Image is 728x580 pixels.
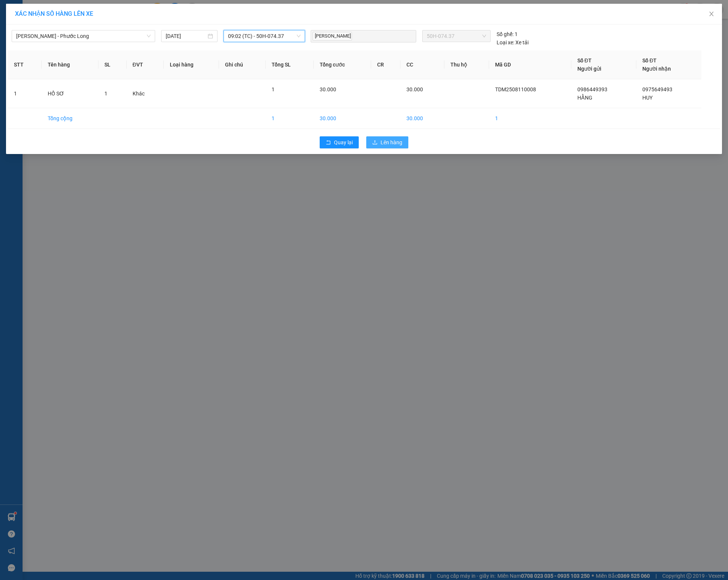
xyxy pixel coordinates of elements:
[642,66,671,72] span: Người nhận
[314,50,371,79] th: Tổng cước
[381,138,402,147] span: Lên hàng
[266,50,314,79] th: Tổng SL
[127,50,164,79] th: ĐVT
[8,79,42,108] td: 1
[104,91,107,97] span: 1
[313,32,352,41] span: [PERSON_NAME]
[497,30,518,38] div: 1
[406,86,423,92] span: 30.000
[6,7,18,15] span: Gửi:
[495,86,536,92] span: TDM2508110008
[42,50,99,79] th: Tên hàng
[127,79,164,108] td: Khác
[497,38,529,47] div: Xe tải
[166,32,206,40] input: 11/08/2025
[334,138,353,147] span: Quay lại
[8,50,42,79] th: STT
[314,108,371,129] td: 30.000
[228,30,300,42] span: 09:02 (TC) - 50H-074.37
[372,140,378,146] span: upload
[15,10,93,17] span: XÁC NHẬN SỐ HÀNG LÊN XE
[326,140,331,146] span: rollback
[320,86,336,92] span: 30.000
[366,136,408,148] button: uploadLên hàng
[400,108,445,129] td: 30.000
[444,50,489,79] th: Thu hộ
[59,6,110,24] div: VP Đắk Nhau
[42,79,99,108] td: HỒ SƠ
[6,6,53,24] div: VP Thủ Dầu Một
[708,11,714,17] span: close
[320,136,359,148] button: rollbackQuay lại
[266,108,314,129] td: 1
[57,50,68,58] span: CC :
[701,4,722,25] button: Close
[577,86,607,92] span: 0986449393
[98,50,126,79] th: SL
[59,7,77,15] span: Nhận:
[6,24,53,33] div: Tài Xế LÃM
[577,66,601,72] span: Người gửi
[497,38,514,47] span: Loại xe:
[400,50,445,79] th: CC
[427,30,486,42] span: 50H-074.37
[577,57,592,63] span: Số ĐT
[371,50,400,79] th: CR
[42,108,99,129] td: Tổng cộng
[577,95,592,101] span: HẰNG
[489,108,571,129] td: 1
[489,50,571,79] th: Mã GD
[642,95,652,101] span: HUY
[59,24,110,33] div: Tài Xế LÃM
[497,30,514,38] span: Số ghế:
[57,48,110,59] div: 50.000
[642,57,657,63] span: Số ĐT
[164,50,219,79] th: Loại hàng
[642,86,672,92] span: 0975649493
[16,30,151,42] span: Hồ Chí Minh - Phước Long
[219,50,266,79] th: Ghi chú
[272,86,275,92] span: 1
